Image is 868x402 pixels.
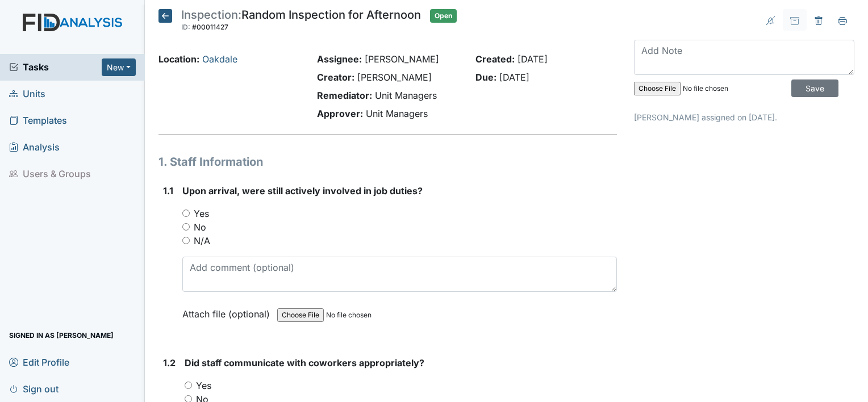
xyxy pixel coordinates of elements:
span: Unit Managers [375,90,437,101]
strong: Remediator: [317,90,372,101]
span: Upon arrival, were still actively involved in job duties? [182,185,423,196]
span: Inspection: [181,8,241,22]
span: [DATE] [499,72,529,83]
label: 1.1 [163,184,173,198]
strong: Location: [158,53,199,65]
span: Signed in as [PERSON_NAME] [9,326,114,344]
strong: Created: [475,53,515,65]
span: #00011427 [192,23,228,31]
span: Analysis [9,139,60,156]
input: Save [791,79,838,97]
label: Attach file (optional) [182,301,274,321]
input: Yes [182,210,190,217]
strong: Creator: [317,72,354,83]
input: No [182,223,190,231]
span: Units [9,85,45,103]
h1: 1. Staff Information [158,153,617,170]
label: 1.2 [163,356,176,370]
strong: Assignee: [317,53,362,65]
strong: Approver: [317,108,363,119]
p: [PERSON_NAME] assigned on [DATE]. [634,111,854,123]
input: Yes [185,382,192,389]
label: No [194,220,206,234]
input: N/A [182,237,190,244]
span: Edit Profile [9,353,69,371]
span: Templates [9,112,67,129]
label: Yes [194,207,209,220]
span: Did staff communicate with coworkers appropriately? [185,357,424,368]
span: [PERSON_NAME] [365,53,439,65]
button: New [102,58,136,76]
span: [DATE] [518,53,548,65]
strong: Due: [475,72,496,83]
label: N/A [194,234,210,248]
a: Oakdale [202,53,237,65]
span: [PERSON_NAME] [357,72,432,83]
span: Sign out [9,380,59,397]
div: Random Inspection for Afternoon [181,9,421,34]
label: Yes [196,379,211,392]
span: Open [430,9,457,23]
a: Tasks [9,60,102,74]
span: ID: [181,23,190,31]
span: Unit Managers [366,108,428,119]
